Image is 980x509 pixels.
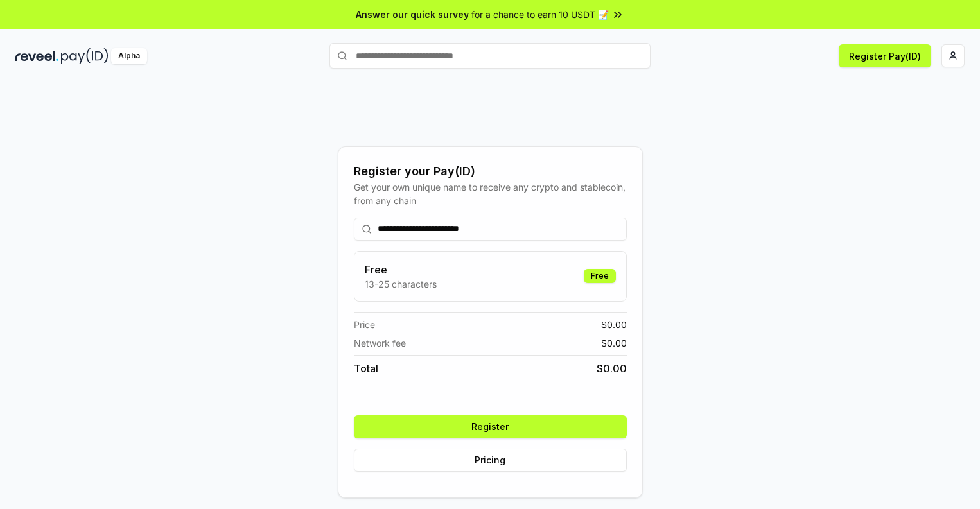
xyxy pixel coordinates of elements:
[354,336,406,350] span: Network fee
[354,318,375,331] span: Price
[584,269,616,283] div: Free
[601,318,627,331] span: $ 0.00
[61,48,109,64] img: pay_id
[365,277,437,291] p: 13-25 characters
[354,180,627,207] div: Get your own unique name to receive any crypto and stablecoin, from any chain
[15,48,58,64] img: reveel_dark
[601,336,627,350] span: $ 0.00
[354,361,378,376] span: Total
[356,8,469,21] span: Answer our quick survey
[354,162,627,180] div: Register your Pay(ID)
[365,262,437,277] h3: Free
[471,8,609,21] span: for a chance to earn 10 USDT 📝
[354,415,627,438] button: Register
[354,449,627,472] button: Pricing
[839,44,931,67] button: Register Pay(ID)
[597,361,627,376] span: $ 0.00
[111,48,147,64] div: Alpha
